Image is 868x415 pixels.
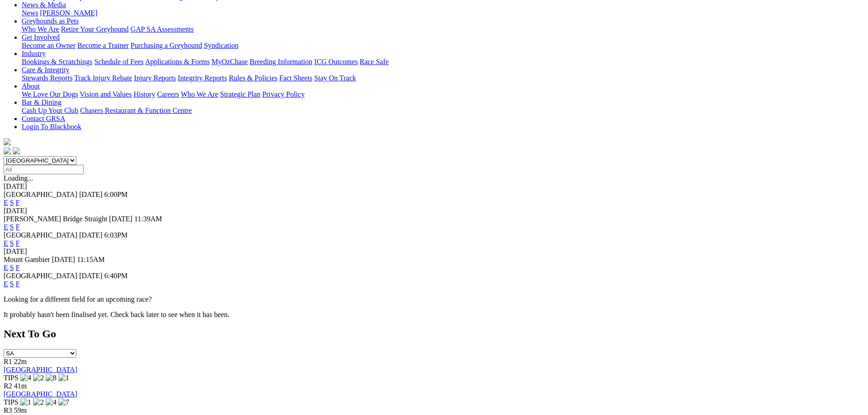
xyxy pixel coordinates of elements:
a: Who We Are [181,90,218,98]
img: logo-grsa-white.png [4,138,11,145]
a: Get Involved [22,33,60,41]
a: Injury Reports [134,74,176,82]
a: MyOzChase [212,58,248,65]
span: [GEOGRAPHIC_DATA] [4,272,77,280]
a: Breeding Information [250,58,312,65]
a: F [16,264,20,271]
a: Become a Trainer [77,42,129,49]
img: 2 [33,398,44,406]
a: Rules & Policies [229,74,278,82]
a: Care & Integrity [22,66,70,74]
a: Schedule of Fees [94,58,143,65]
div: Industry [22,58,864,66]
a: S [10,223,14,231]
div: [DATE] [4,182,864,191]
a: Careers [157,90,179,98]
span: [DATE] [79,231,103,239]
div: [DATE] [4,207,864,215]
a: F [16,223,20,231]
a: E [4,239,8,247]
a: Who We Are [22,25,59,33]
a: S [10,280,14,288]
a: Race Safe [359,58,388,65]
a: E [4,223,8,231]
a: History [133,90,155,98]
span: 6:00PM [104,191,128,198]
a: Bar & Dining [22,98,61,106]
a: Strategic Plan [220,90,260,98]
a: Stay On Track [314,74,356,82]
a: ICG Outcomes [314,58,358,65]
a: Syndication [204,42,238,49]
a: [GEOGRAPHIC_DATA] [4,366,77,373]
span: [DATE] [79,272,103,280]
a: [GEOGRAPHIC_DATA] [4,390,77,398]
a: [PERSON_NAME] [40,9,97,17]
a: Stewards Reports [22,74,72,82]
span: 11:39AM [134,215,162,223]
div: About [22,90,864,98]
div: News & Media [22,9,864,17]
a: Purchasing a Greyhound [131,42,202,49]
span: [GEOGRAPHIC_DATA] [4,191,77,198]
img: 7 [58,398,69,406]
span: [DATE] [52,256,75,263]
a: F [16,280,20,288]
h2: Next To Go [4,328,864,340]
span: R3 [4,406,12,414]
a: S [10,264,14,271]
a: Fact Sheets [279,74,312,82]
a: E [4,199,8,206]
img: 4 [20,374,31,382]
span: [DATE] [109,215,132,223]
img: 2 [33,374,44,382]
a: Login To Blackbook [22,123,81,131]
p: Looking for a different field for an upcoming race? [4,295,864,303]
a: E [4,264,8,271]
img: 1 [58,374,69,382]
a: E [4,280,8,288]
a: Integrity Reports [178,74,227,82]
div: Bar & Dining [22,107,864,115]
div: Get Involved [22,42,864,50]
span: 11:15AM [77,256,105,263]
a: Bookings & Scratchings [22,58,92,65]
img: 8 [46,374,57,382]
div: [DATE] [4,247,864,256]
a: GAP SA Assessments [131,25,194,33]
a: Industry [22,50,46,57]
img: 1 [20,398,31,406]
a: Vision and Values [80,90,132,98]
a: Retire Your Greyhound [61,25,129,33]
span: R1 [4,358,12,365]
a: Applications & Forms [145,58,210,65]
a: Track Injury Rebate [74,74,132,82]
a: Privacy Policy [262,90,305,98]
span: [PERSON_NAME] Bridge Straight [4,215,107,223]
a: F [16,239,20,247]
a: News [22,9,38,17]
span: TIPS [4,398,19,406]
img: facebook.svg [4,147,11,154]
span: [DATE] [79,191,103,198]
span: Loading... [4,174,33,182]
span: 6:03PM [104,231,128,239]
a: We Love Our Dogs [22,90,78,98]
img: twitter.svg [13,147,20,154]
span: [GEOGRAPHIC_DATA] [4,231,77,239]
span: 6:40PM [104,272,128,280]
a: Cash Up Your Club [22,107,78,114]
partial: It probably hasn't been finalised yet. Check back later to see when it has been. [4,311,230,318]
input: Select date [4,165,84,174]
span: Mount Gambier [4,256,50,263]
a: About [22,82,40,90]
a: S [10,199,14,206]
span: TIPS [4,374,19,382]
span: R2 [4,382,12,390]
span: 59m [14,406,27,414]
a: S [10,239,14,247]
span: 22m [14,358,27,365]
div: Greyhounds as Pets [22,25,864,33]
a: Contact GRSA [22,115,65,122]
a: Chasers Restaurant & Function Centre [80,107,192,114]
